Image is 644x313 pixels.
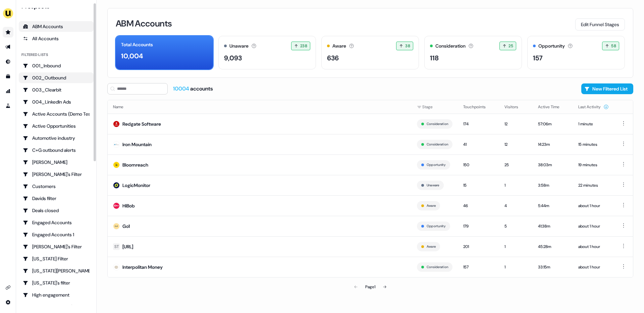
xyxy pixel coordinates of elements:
div: 636 [327,53,339,63]
a: Go to Customers [19,181,94,192]
div: 1 [504,264,527,270]
div: Deals closed [23,207,90,214]
a: Go to 004_LinkedIn Ads [19,97,94,107]
div: ST [114,243,119,250]
div: [URL] [122,243,133,250]
div: 22 minutes [578,182,609,189]
a: Go to 003_Clearbit [19,84,94,95]
a: Go to Charlotte Stone [19,157,94,168]
button: Last Activity [578,101,609,113]
div: 33:15m [538,264,568,270]
div: C+G outbound alerts [23,147,90,153]
div: 4 [504,202,527,209]
a: Go to Georgia Filter [19,253,94,264]
div: 004_LinkedIn Ads [23,99,90,105]
div: 001_Inbound [23,62,90,69]
a: Go to Geneviève's Filter [19,241,94,252]
div: Unaware [229,43,249,50]
div: 5:44m [538,202,568,209]
div: Interpolitan Money [122,264,163,270]
div: 003_Clearbit [23,86,90,93]
a: Go to Engaged Accounts [19,217,94,228]
a: Go to prospects [3,27,13,38]
div: 45:28m [538,243,568,250]
div: 12 [504,141,527,148]
a: Go to integrations [3,297,13,308]
div: [PERSON_NAME] [23,159,90,166]
div: 41:38m [538,223,568,230]
div: 15 [463,182,494,189]
a: Go to C+G outbound alerts [19,145,94,155]
button: Consideration [427,141,448,147]
div: HiBob [122,202,135,209]
a: Go to Active Opportunities [19,121,94,131]
div: about 1 hour [578,202,609,209]
div: [US_STATE] Filter [23,255,90,262]
div: 46 [463,202,494,209]
div: 5 [504,223,527,230]
div: Customers [23,183,90,190]
a: Go to outbound experience [3,42,13,52]
div: 1 [504,182,527,189]
span: 25 [508,43,513,49]
button: New Filtered List [581,83,633,94]
div: Opportunity [538,43,565,50]
button: Edit Funnel Stages [575,18,625,30]
div: [PERSON_NAME]'s Filter [23,171,90,178]
a: Go to Georgia Slack [19,265,94,276]
div: 14:23m [538,141,568,148]
div: [PERSON_NAME]'s Filter [23,243,90,250]
div: Consideration [435,43,466,50]
div: 174 [463,121,494,127]
button: Aware [427,244,436,250]
div: Stage [417,104,452,110]
button: Visitors [504,101,526,113]
th: Name [108,100,412,114]
div: 25 [504,162,527,168]
div: 15 minutes [578,141,609,148]
button: Touchpoints [463,101,494,113]
div: High engagement (Demo testing) [23,304,90,310]
div: Page 1 [365,284,375,290]
div: accounts [173,85,213,92]
a: All accounts [19,33,94,44]
a: Go to Active Accounts (Demo Test) [19,109,94,119]
a: Go to High engagement [19,290,94,300]
a: Go to Charlotte's Filter [19,169,94,180]
div: 157 [533,53,543,63]
div: Redgate Software [122,121,161,127]
a: Go to Deals closed [19,205,94,216]
a: Go to Automotive industry [19,133,94,143]
a: Go to experiments [3,101,13,111]
a: Go to Georgia's filter [19,277,94,288]
a: ABM Accounts [19,21,94,32]
div: [US_STATE][PERSON_NAME] [23,267,90,274]
div: Davids filter [23,195,90,202]
div: Total Accounts [121,41,153,48]
div: Automotive industry [23,135,90,141]
div: 201 [463,243,494,250]
span: 38 [405,43,410,49]
a: Go to templates [3,71,13,82]
button: Opportunity [427,162,446,168]
div: 150 [463,162,494,168]
div: 57:06m [538,121,568,127]
div: 1 [504,243,527,250]
a: Go to 001_Inbound [19,60,94,71]
div: All Accounts [23,35,90,42]
div: LogicMonitor [122,182,150,189]
h3: ABM Accounts [116,19,172,28]
div: Aware [332,43,346,50]
div: 1 minute [578,121,609,127]
div: Active Opportunities [23,123,90,129]
div: High engagement [23,292,90,298]
a: Go to Davids filter [19,193,94,204]
a: Go to attribution [3,86,13,97]
button: Consideration [427,264,448,270]
div: Engaged Accounts [23,219,90,226]
div: Bloomreach [122,162,148,168]
div: 12 [504,121,527,127]
div: 179 [463,223,494,230]
div: 157 [463,264,494,270]
div: 3:58m [538,182,568,189]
